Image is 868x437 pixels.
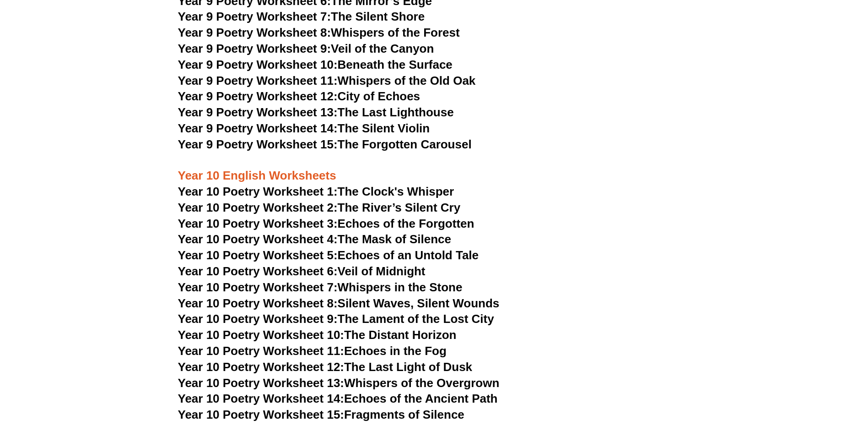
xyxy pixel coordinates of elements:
[178,296,338,310] span: Year 10 Poetry Worksheet 8:
[178,360,345,374] span: Year 10 Poetry Worksheet 12:
[178,201,338,214] span: Year 10 Poetry Worksheet 2:
[178,344,447,358] a: Year 10 Poetry Worksheet 11:Echoes in the Fog
[178,105,338,119] span: Year 9 Poetry Worksheet 13:
[178,217,338,230] span: Year 10 Poetry Worksheet 3:
[178,392,498,405] a: Year 10 Poetry Worksheet 14:Echoes of the Ancient Path
[178,312,494,326] a: Year 10 Poetry Worksheet 9:The Lament of the Lost City
[178,42,434,55] a: Year 9 Poetry Worksheet 9:Veil of the Canyon
[178,328,345,342] span: Year 10 Poetry Worksheet 10:
[178,121,338,135] span: Year 9 Poetry Worksheet 14:
[178,217,474,230] a: Year 10 Poetry Worksheet 3:Echoes of the Forgotten
[178,264,426,278] a: Year 10 Poetry Worksheet 6:Veil of Midnight
[178,296,500,310] a: Year 10 Poetry Worksheet 8:Silent Waves, Silent Wounds
[178,248,479,262] a: Year 10 Poetry Worksheet 5:Echoes of an Untold Tale
[178,376,345,390] span: Year 10 Poetry Worksheet 13:
[178,58,338,71] span: Year 9 Poetry Worksheet 10:
[178,328,457,342] a: Year 10 Poetry Worksheet 10:The Distant Horizon
[178,280,463,294] a: Year 10 Poetry Worksheet 7:Whispers in the Stone
[178,58,453,71] a: Year 9 Poetry Worksheet 10:Beneath the Surface
[178,10,331,23] span: Year 9 Poetry Worksheet 7:
[178,185,338,198] span: Year 10 Poetry Worksheet 1:
[178,392,345,405] span: Year 10 Poetry Worksheet 14:
[178,89,421,103] a: Year 9 Poetry Worksheet 12:City of Echoes
[178,408,345,421] span: Year 10 Poetry Worksheet 15:
[178,185,454,198] a: Year 10 Poetry Worksheet 1:The Clock's Whisper
[178,74,338,87] span: Year 9 Poetry Worksheet 11:
[178,121,430,135] a: Year 9 Poetry Worksheet 14:The Silent Violin
[178,153,690,184] h3: Year 10 English Worksheets
[178,312,338,326] span: Year 10 Poetry Worksheet 9:
[178,10,425,23] a: Year 9 Poetry Worksheet 7:The Silent Shore
[178,89,338,103] span: Year 9 Poetry Worksheet 12:
[178,232,451,246] a: Year 10 Poetry Worksheet 4:The Mask of Silence
[178,26,460,39] a: Year 9 Poetry Worksheet 8:Whispers of the Forest
[178,344,345,358] span: Year 10 Poetry Worksheet 11:
[178,376,500,390] a: Year 10 Poetry Worksheet 13:Whispers of the Overgrown
[178,137,472,151] a: Year 9 Poetry Worksheet 15:The Forgotten Carousel
[178,137,338,151] span: Year 9 Poetry Worksheet 15:
[178,264,338,278] span: Year 10 Poetry Worksheet 6:
[178,232,338,246] span: Year 10 Poetry Worksheet 4:
[178,26,331,39] span: Year 9 Poetry Worksheet 8:
[178,105,454,119] a: Year 9 Poetry Worksheet 13:The Last Lighthouse
[178,360,473,374] a: Year 10 Poetry Worksheet 12:The Last Light of Dusk
[178,74,476,87] a: Year 9 Poetry Worksheet 11:Whispers of the Old Oak
[178,280,338,294] span: Year 10 Poetry Worksheet 7:
[178,408,464,421] a: Year 10 Poetry Worksheet 15:Fragments of Silence
[178,248,338,262] span: Year 10 Poetry Worksheet 5:
[178,42,331,55] span: Year 9 Poetry Worksheet 9:
[716,333,868,437] iframe: Chat Widget
[178,201,461,214] a: Year 10 Poetry Worksheet 2:The River’s Silent Cry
